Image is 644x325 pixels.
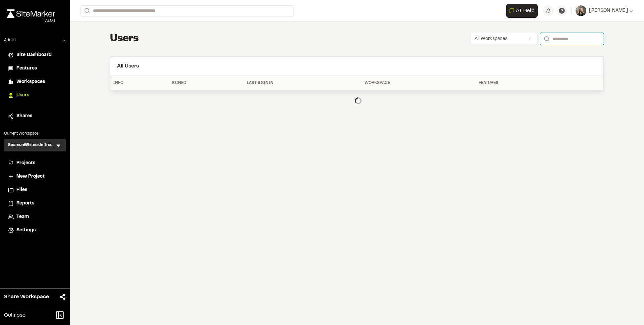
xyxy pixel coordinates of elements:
span: Team [16,213,29,221]
a: Users [8,92,62,99]
div: Workspace [365,80,473,86]
img: User [576,5,586,16]
a: Reports [8,200,62,207]
button: Search [540,33,552,45]
span: Share Workspace [4,293,49,301]
span: Projects [16,159,35,167]
span: Users [16,92,29,99]
button: Open AI Assistant [506,4,538,18]
h3: SeamonWhiteside Inc. [8,142,52,149]
button: Search [80,5,93,16]
a: Site Dashboard [8,51,62,59]
a: Files [8,186,62,194]
a: New Project [8,173,62,180]
span: Shares [16,112,32,120]
a: Features [8,65,62,72]
span: Features [16,65,37,72]
span: AI Help [516,7,535,15]
p: Admin [4,37,16,43]
h2: All Users [117,62,597,70]
span: New Project [16,173,45,180]
div: Info [113,80,166,86]
div: Features [479,80,566,86]
a: Shares [8,112,62,120]
p: Current Workspace [4,131,66,137]
span: Settings [16,227,36,234]
span: Site Dashboard [16,51,52,59]
span: Workspaces [16,78,45,86]
div: Oh geez...please don't... [7,18,55,24]
span: Files [16,186,27,194]
h1: Users [110,32,139,46]
a: Workspaces [8,78,62,86]
a: Settings [8,227,62,234]
div: Joined [171,80,241,86]
div: Last Signin [247,80,359,86]
span: [PERSON_NAME] [589,7,628,14]
a: Team [8,213,62,221]
img: rebrand.png [7,9,55,18]
button: [PERSON_NAME] [576,5,633,16]
span: Collapse [4,311,25,319]
div: Open AI Assistant [506,4,540,18]
a: Projects [8,159,62,167]
span: Reports [16,200,34,207]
